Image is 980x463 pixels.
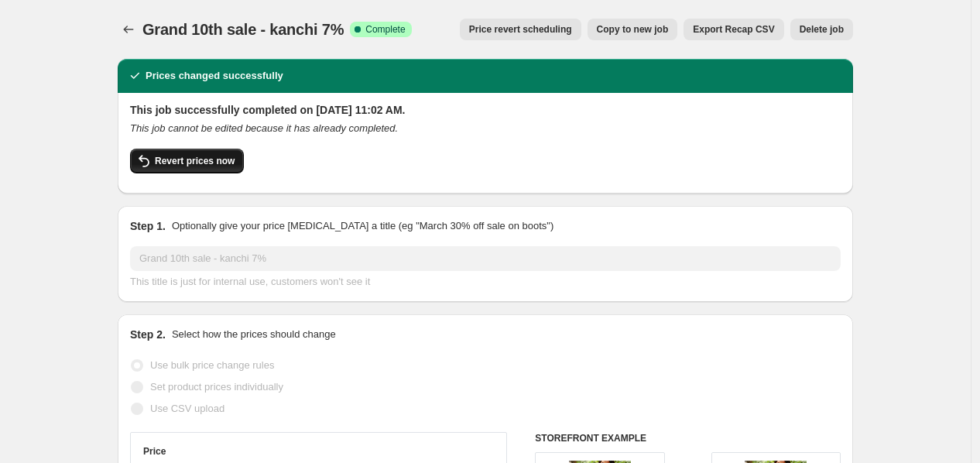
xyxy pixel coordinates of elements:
[790,19,853,40] button: Delete job
[460,19,581,40] button: Price revert scheduling
[142,21,344,38] span: Grand 10th sale - kanchi 7%
[130,327,166,342] h2: Step 2.
[118,19,139,40] button: Price change jobs
[597,23,669,36] span: Copy to new job
[130,102,841,118] h2: This job successfully completed on [DATE] 11:02 AM.
[693,23,774,36] span: Export Recap CSV
[800,23,844,36] span: Delete job
[146,68,283,84] h2: Prices changed successfully
[365,23,405,36] span: Complete
[150,403,224,414] span: Use CSV upload
[130,122,398,134] i: This job cannot be edited because it has already completed.
[172,218,553,234] p: Optionally give your price [MEDICAL_DATA] a title (eg "March 30% off sale on boots")
[150,381,283,393] span: Set product prices individually
[130,149,244,173] button: Revert prices now
[130,218,166,234] h2: Step 1.
[535,432,841,444] h6: STOREFRONT EXAMPLE
[172,327,336,342] p: Select how the prices should change
[684,19,783,40] button: Export Recap CSV
[155,155,235,167] span: Revert prices now
[469,23,572,36] span: Price revert scheduling
[143,445,166,458] h3: Price
[150,359,274,371] span: Use bulk price change rules
[588,19,678,40] button: Copy to new job
[130,276,370,287] span: This title is just for internal use, customers won't see it
[130,246,841,271] input: 30% off holiday sale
